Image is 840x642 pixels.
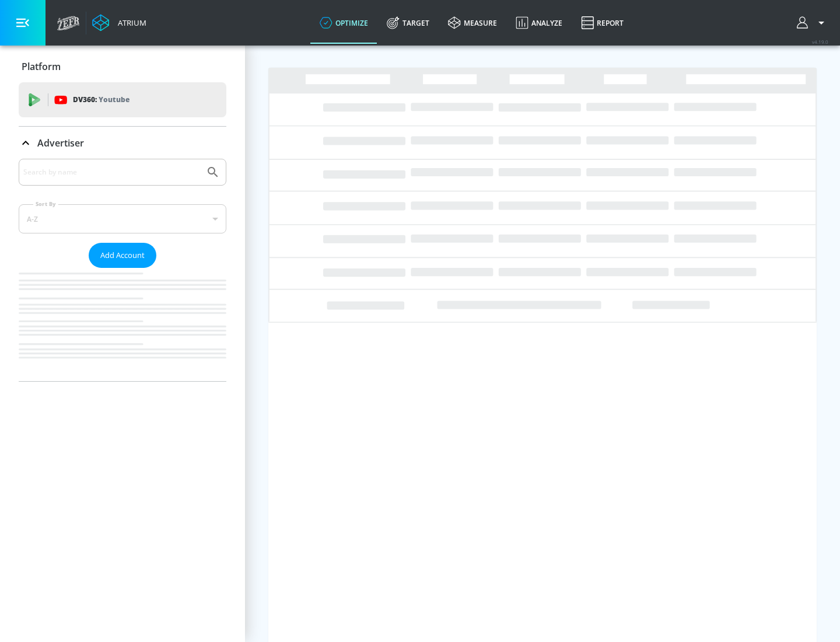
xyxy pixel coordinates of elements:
label: Sort By [33,200,58,208]
a: Report [572,2,633,44]
p: Youtube [99,93,129,106]
nav: list of Advertiser [19,268,226,381]
a: optimize [310,2,377,44]
a: Analyze [506,2,572,44]
div: Advertiser [19,159,226,381]
span: Add Account [100,249,145,262]
button: Add Account [89,243,156,268]
div: A-Z [19,204,226,233]
a: measure [439,2,506,44]
p: DV360: [73,93,129,106]
span: v 4.19.0 [812,39,828,45]
a: Target [377,2,439,44]
div: Atrium [113,18,146,28]
div: Platform [19,50,226,83]
p: Advertiser [37,137,84,149]
div: Advertiser [19,127,226,159]
p: Platform [22,60,61,73]
input: Search by name [23,165,200,180]
a: Atrium [92,14,146,32]
div: DV360: Youtube [19,82,226,117]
